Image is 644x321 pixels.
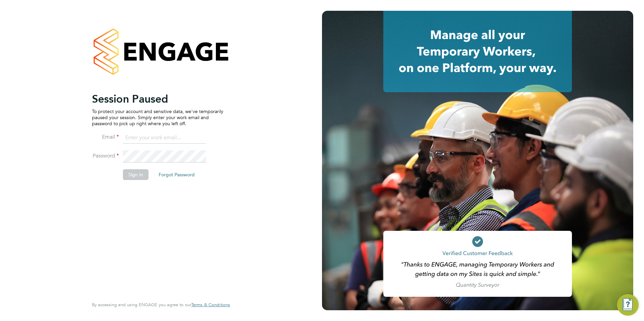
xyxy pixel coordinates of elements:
button: Engage Resource Center [617,294,639,316]
label: Password [92,152,119,159]
button: Forgot Password [153,169,200,180]
span: Terms & Conditions [191,302,230,308]
a: Terms & Conditions [191,302,230,308]
h2: Session Paused [92,92,223,106]
button: Sign In [123,169,149,180]
span: By accessing and using ENGAGE you agree to our [92,302,230,308]
input: Enter your work email... [123,132,206,144]
label: Email [92,134,119,141]
p: To protect your account and sensitive data, we've temporarily paused your session. Simply enter y... [92,108,223,127]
